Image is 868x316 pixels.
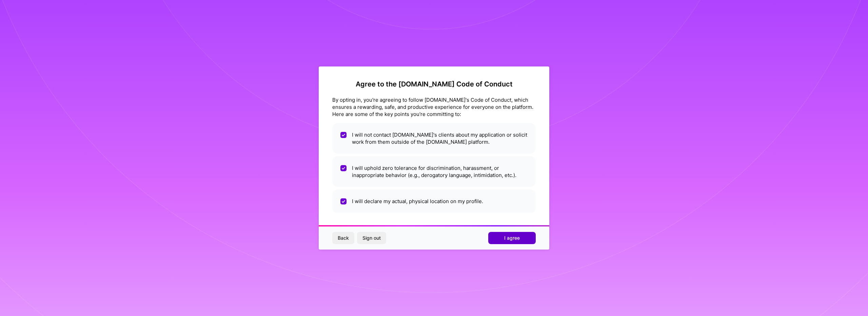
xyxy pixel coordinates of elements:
[332,190,536,213] li: I will declare my actual, physical location on my profile.
[332,232,354,244] button: Back
[332,96,536,118] div: By opting in, you're agreeing to follow [DOMAIN_NAME]'s Code of Conduct, which ensures a rewardin...
[357,232,386,244] button: Sign out
[338,235,349,241] span: Back
[332,156,536,187] li: I will uphold zero tolerance for discrimination, harassment, or inappropriate behavior (e.g., der...
[332,80,536,88] h2: Agree to the [DOMAIN_NAME] Code of Conduct
[488,232,536,244] button: I agree
[504,235,520,241] span: I agree
[362,235,381,241] span: Sign out
[332,123,536,154] li: I will not contact [DOMAIN_NAME]'s clients about my application or solicit work from them outside...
